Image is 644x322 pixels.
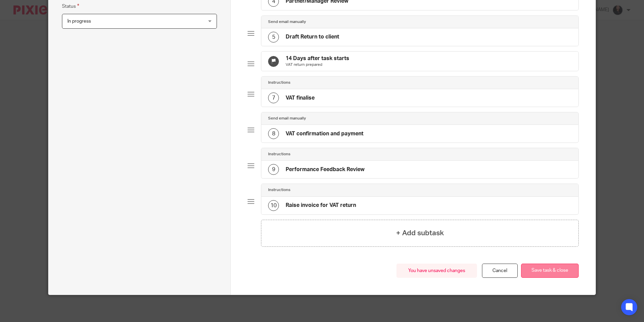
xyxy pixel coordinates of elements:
h4: VAT finalise [286,95,315,102]
h4: Send email manually [268,19,306,25]
h4: VAT confirmation and payment [286,130,363,137]
div: 7 [268,92,279,103]
h4: Send email manually [268,116,306,121]
h4: + Add subtask [396,228,444,238]
label: Status [62,2,79,10]
button: Save task & close [521,264,579,278]
h4: Instructions [268,187,290,193]
a: Cancel [482,264,518,278]
h4: Instructions [268,152,290,157]
div: 10 [268,200,279,211]
h4: Instructions [268,80,290,85]
div: 8 [268,128,279,139]
h4: Performance Feedback Review [286,166,364,173]
h4: Raise invoice for VAT return [286,202,356,209]
p: VAT return prepared [286,62,349,68]
h4: 14 Days after task starts [286,55,349,62]
span: In progress [67,19,91,24]
div: You have unsaved changes [396,264,477,278]
h4: Draft Return to client [286,33,339,41]
div: 5 [268,32,279,43]
div: 9 [268,164,279,175]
